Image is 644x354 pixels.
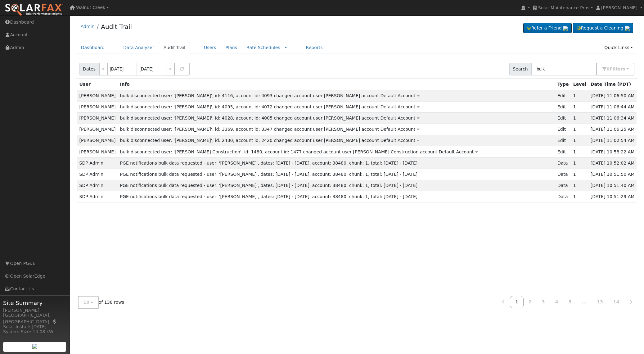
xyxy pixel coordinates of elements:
td: [PERSON_NAME] [77,112,118,124]
a: Users [199,42,221,53]
a: Refer a Friend [523,23,572,34]
td: Edit [555,135,571,146]
td: [DATE] 10:51:40 AM [588,180,637,191]
div: System Size: 14.08 kW [3,329,66,335]
a: > [166,63,174,75]
td: [PERSON_NAME] [77,146,118,157]
span: s [623,66,625,71]
input: Search [531,63,597,75]
td: [DATE] 10:58:22 AM [588,146,637,157]
td: 1 [571,90,588,101]
td: [PERSON_NAME] [77,90,118,101]
td: 1 [571,135,588,146]
a: Dashboard [76,42,110,53]
span: bulk disconnected user: '[PERSON_NAME]', id: 4095, account id: 4072 changed account user [PERSON_... [120,104,416,109]
td: Data [555,169,571,180]
a: ... [576,296,592,308]
td: SDP Admin [77,180,118,191]
button: 10 [78,296,99,309]
img: retrieve [563,26,568,31]
td: 1 [571,169,588,180]
div: [GEOGRAPHIC_DATA], [GEOGRAPHIC_DATA] [3,312,66,325]
img: SolarFax [5,3,63,16]
td: Data [555,191,571,202]
span: bulk disconnected user: '[PERSON_NAME] Construction', id: 1480, account id: 1477 changed account ... [120,149,474,154]
a: 4 [550,296,564,308]
a: 13 [592,296,608,308]
td: 1 [571,146,588,157]
img: retrieve [32,344,37,349]
a: < [99,63,108,75]
a: Request a Cleaning [573,23,633,34]
a: Reports [301,42,327,53]
td: Data [555,180,571,191]
div: Solar Install: [DATE] [3,324,66,330]
td: Edit [555,112,571,124]
span: PGE notifications bulk data requested - user: '[PERSON_NAME]', dates: [DATE] - [DATE], account: 3... [120,161,418,166]
a: Data Analyzer [119,42,159,53]
img: retrieve [625,26,630,31]
td: 1 [571,180,588,191]
span: PGE notifications bulk data requested - user: '[PERSON_NAME]', dates: [DATE] - [DATE], account: 3... [120,172,418,177]
a: 3 [537,296,550,308]
td: [PERSON_NAME] [77,101,118,112]
td: [DATE] 11:06:44 AM [588,101,637,112]
span: [PERSON_NAME] [601,5,637,10]
span: PGE notifications bulk data requested - user: '[PERSON_NAME]', dates: [DATE] - [DATE], account: 3... [120,183,418,188]
span: bulk disconnected user: '[PERSON_NAME]', id: 2430, account id: 2420 changed account user [PERSON_... [120,138,416,143]
td: 1 [571,112,588,124]
td: [DATE] 11:06:25 AM [588,124,637,135]
span: bulk disconnected user: '[PERSON_NAME]', id: 3369, account id: 3347 changed account user [PERSON_... [120,127,416,132]
td: Edit [555,101,571,112]
td: [DATE] 10:52:02 AM [588,157,637,169]
a: 1 [510,296,524,308]
td: [DATE] 11:02:54 AM [588,135,637,146]
a: Audit Trail [159,42,190,53]
td: [DATE] 11:06:34 AM [588,112,637,124]
td: [DATE] 10:51:29 AM [588,191,637,202]
span: Dates [79,63,99,75]
span: Solar Maintenance Pros [538,5,589,10]
td: SDP Admin [77,157,118,169]
span: PGE notifications bulk data requested - user: '[PERSON_NAME]', dates: [DATE] - [DATE], account: 3... [120,194,418,199]
td: SDP Admin [77,169,118,180]
td: 1 [571,191,588,202]
td: [PERSON_NAME] [77,135,118,146]
td: Edit [555,146,571,157]
span: Site Summary [3,299,66,307]
td: [DATE] 11:06:50 AM [588,90,637,101]
a: 2 [523,296,537,308]
div: Level [573,81,586,88]
div: Info [120,81,553,88]
div: [PERSON_NAME] [3,307,66,314]
span: bulk disconnected user: '[PERSON_NAME]', id: 4028, account id: 4005 changed account user [PERSON_... [120,116,416,120]
td: [PERSON_NAME] [77,124,118,135]
td: 1 [571,124,588,135]
span: bulk disconnected user: '[PERSON_NAME]', id: 4116, account id: 4093 changed account user [PERSON_... [120,93,416,98]
span: Search [509,63,531,75]
span: Filter [610,66,625,71]
span: Walnut Creek [76,5,105,10]
div: of 138 rows [78,296,124,309]
div: User [79,81,116,88]
div: Date Time (PDT) [591,81,635,88]
a: 14 [608,296,625,308]
td: SDP Admin [77,191,118,202]
td: Edit [555,90,571,101]
div: Type [557,81,569,88]
span: 10 [83,300,90,305]
td: Edit [555,124,571,135]
a: Plans [221,42,242,53]
a: 5 [563,296,577,308]
td: Data [555,157,571,169]
a: Audit Trail [101,23,132,30]
a: Map [52,319,58,324]
button: Refresh [174,63,190,75]
a: Quick Links [600,42,637,53]
td: 1 [571,101,588,112]
td: 1 [571,157,588,169]
td: [DATE] 10:51:50 AM [588,169,637,180]
a: Rate Schedules [246,45,280,50]
a: Admin [81,24,95,29]
button: 0Filters [597,63,634,75]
